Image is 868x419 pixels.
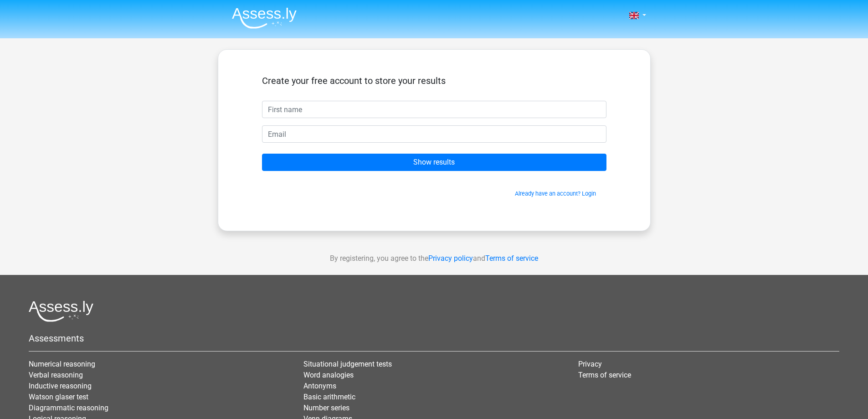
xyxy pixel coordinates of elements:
input: Email [262,125,606,143]
a: Situational judgement tests [303,360,392,368]
a: Terms of service [578,371,631,379]
a: Terms of service [485,254,538,263]
a: Diagrammatic reasoning [29,403,108,412]
img: Assessly [232,7,297,29]
h5: Assessments [29,333,839,344]
a: Watson glaser test [29,393,88,401]
a: Word analogies [303,371,354,379]
a: Already have an account? Login [515,190,596,197]
input: First name [262,101,606,118]
a: Privacy [578,360,602,368]
a: Numerical reasoning [29,360,95,368]
a: Number series [303,403,349,412]
a: Inductive reasoning [29,382,92,390]
a: Verbal reasoning [29,371,83,379]
h5: Create your free account to store your results [262,75,606,86]
a: Antonyms [303,382,336,390]
img: Assessly logo [29,300,93,322]
input: Show results [262,154,606,171]
a: Basic arithmetic [303,393,355,401]
a: Privacy policy [428,254,473,263]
